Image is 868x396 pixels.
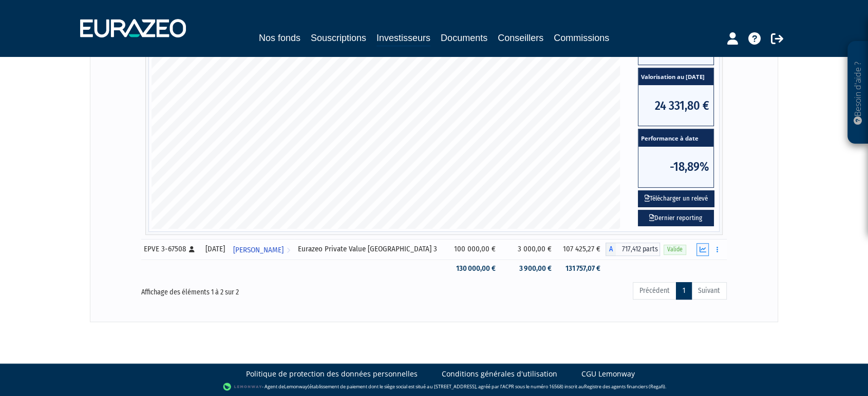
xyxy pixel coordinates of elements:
div: [DATE] [205,244,226,254]
a: Dernier reporting [638,210,714,227]
img: logo-lemonway.png [223,382,262,392]
div: A - Eurazeo Private Value Europe 3 [606,243,660,256]
a: Documents [441,31,487,45]
span: A [606,243,616,256]
img: 1732889491-logotype_eurazeo_blanc_rvb.png [80,19,186,37]
span: 717,412 parts [616,243,660,256]
div: Eurazeo Private Value [GEOGRAPHIC_DATA] 3 [298,244,444,254]
td: 130 000,00 € [448,260,501,278]
a: Souscriptions [311,31,366,45]
span: Valide [664,245,686,254]
td: 100 000,00 € [448,239,501,260]
a: Conditions générales d'utilisation [442,369,557,379]
button: Télécharger un relevé [638,190,714,207]
a: Registre des agents financiers (Regafi) [583,383,665,389]
span: [PERSON_NAME] [233,241,284,260]
span: -18,89% [638,147,713,187]
a: Nos fonds [259,31,300,45]
div: EPVE 3-67508 [144,244,198,254]
a: CGU Lemonway [581,369,635,379]
td: 131 757,07 € [557,260,606,278]
a: 1 [676,282,692,300]
span: 24 331,80 € [638,85,713,126]
a: [PERSON_NAME] [229,239,294,260]
td: 107 425,27 € [557,239,606,260]
div: - Agent de (établissement de paiement dont le siège social est situé au [STREET_ADDRESS], agréé p... [10,382,858,392]
a: Commissions [554,31,609,45]
a: Investisseurs [376,31,430,47]
span: Valorisation au [DATE] [638,68,713,86]
i: Voir l'investisseur [287,241,290,260]
a: Conseillers [498,31,543,45]
a: Lemonway [284,383,308,389]
span: Performance à date [638,129,713,147]
td: 3 000,00 € [501,239,557,260]
i: [Français] Personne physique [189,246,195,252]
a: Politique de protection des données personnelles [246,369,418,379]
div: Affichage des éléments 1 à 2 sur 2 [141,281,376,298]
p: Besoin d'aide ? [852,47,864,139]
td: 3 900,00 € [501,260,557,278]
